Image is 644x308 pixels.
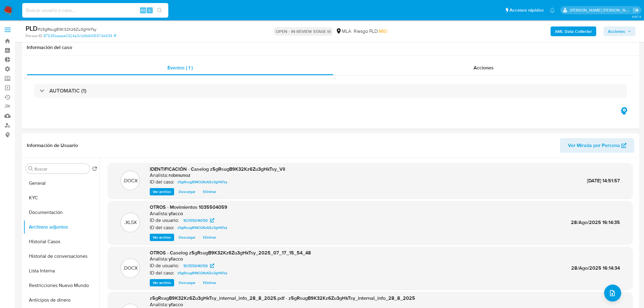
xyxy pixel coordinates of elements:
input: Buscar usuario o caso... [22,6,168,14]
button: Buscar [28,166,33,171]
p: Analista: [150,211,168,217]
button: Eliminar [200,234,219,241]
a: Salir [633,7,639,13]
button: Historial Casos [23,234,100,249]
span: z5gRsugB9K32Kz6Zu3gHkTsy [177,269,227,277]
span: Ver archivo [153,189,171,195]
span: OTROS - Movimientos 1035504059 [150,204,227,211]
a: Notificaciones [550,8,555,13]
span: Eliminar [203,280,216,286]
a: z5gRsugB9K32Kz6Zu3gHkTsy [175,269,230,277]
span: Descargar [179,280,195,286]
span: [DATE] 14:51:57 [587,177,620,184]
button: KYC [23,191,100,205]
button: AML Data Collector [551,26,596,36]
span: Descargar [179,234,195,240]
button: search-icon [153,6,166,15]
span: Eliminar [203,234,216,240]
button: Archivos adjuntos [23,220,100,234]
p: Analista: [150,172,168,178]
span: Ver archivo [153,280,171,286]
h6: yfacco [169,211,183,217]
span: Riesgo PLD: [354,28,387,35]
button: Acciones [604,26,635,36]
button: Restricciones Nuevo Mundo [23,278,100,293]
a: 1035504059 [180,262,218,269]
input: Buscar [34,166,87,172]
button: Ver archivo [150,188,174,195]
b: Person ID [26,33,42,39]
button: Descargar [176,188,198,195]
p: Analista: [150,256,168,262]
button: Anticipos de dinero [23,293,100,307]
p: .XLSX [124,219,137,226]
a: z5gRsugB9K32Kz6Zu3gHkTsy [175,224,230,231]
p: ID de usuario: [150,217,179,223]
p: Analista: [150,302,168,308]
span: z5gRsugB9K32Kz6Zu3gHkTsy [177,224,227,231]
a: z5gRsugB9K32Kz6Zu3gHkTsy [175,178,230,186]
span: 28/Ago/2025 16:14:35 [571,219,620,226]
span: 1035504059 [183,262,208,269]
a: 87535baeae0324a3c1d4b66f5974e939 [44,33,116,39]
span: # z5gRsugB9K32Kz6Zu3gHkTsy [38,26,96,32]
p: .DOCX [123,265,138,271]
span: Alt [141,7,145,13]
span: z5gRsugB9K32Kz6Zu3gHkTsy [177,178,227,186]
b: PLD [26,23,38,33]
span: z5gRsugB9K32Kz6Zu3gHkTsy_internal_info_28_8_2025.pdf - z5gRsugB9K32Kz6Zu3gHkTsy_internal_info_28_... [150,295,415,302]
span: s [149,7,151,13]
span: IDENTIFICACIÓN - Caselog z5gRsugB9K32Kz6Zu3gHkTsy_VII [150,166,285,173]
span: Acciones [608,26,625,36]
button: Eliminar [200,279,219,286]
div: MLA [336,28,351,35]
button: General [23,176,100,191]
span: Eliminar [203,189,216,195]
span: Eventos ( 1 ) [167,64,193,71]
button: Ver Mirada por Persona [560,138,634,153]
h6: robmunoz [169,172,191,178]
button: Lista Interna [23,264,100,278]
p: OPEN - IN REVIEW STAGE III [273,27,333,36]
button: Eliminar [200,188,219,195]
h1: Información del caso [27,44,634,51]
button: Documentación [23,205,100,220]
p: ID de usuario: [150,263,179,269]
span: 28/Ago/2025 16:14:34 [571,264,620,271]
span: Ver Mirada por Persona [568,138,620,153]
div: AUTOMATIC (1) [34,84,627,98]
span: 1035504059 [183,217,208,224]
span: Descargar [179,189,195,195]
p: ID del caso: [150,270,174,276]
button: Historial de conversaciones [23,249,100,264]
button: Volver al orden por defecto [92,166,97,173]
h3: AUTOMATIC (1) [49,87,86,94]
p: roberto.munoz@mercadolibre.com [570,7,631,13]
button: Descargar [176,279,198,286]
p: .DOCX [123,177,138,184]
h6: yfacco [169,302,183,308]
button: Descargar [176,234,198,241]
span: Accesos rápidos [509,7,544,13]
b: AML Data Collector [555,26,592,36]
span: Ver archivo [153,234,171,240]
h1: Información de Usuario [27,142,78,149]
a: 1035504059 [180,217,218,224]
h6: yfacco [169,256,183,262]
span: OTROS - Caselog z5gRsugB9K32Kz6Zu3gHkTsy_2025_07_17_15_54_48 [150,249,311,256]
p: ID del caso: [150,179,174,185]
span: Acciones [474,64,494,71]
button: Ver archivo [150,279,174,286]
span: MID [379,28,387,35]
button: upload-file [604,285,621,302]
button: Ver archivo [150,234,174,241]
p: ID del caso: [150,225,174,231]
